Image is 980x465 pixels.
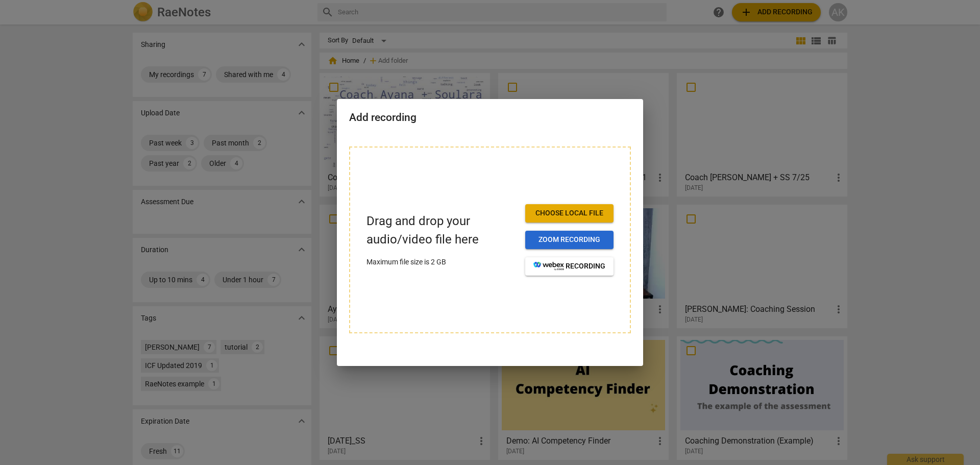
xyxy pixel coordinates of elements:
[366,212,517,248] p: Drag and drop your audio/video file here
[533,235,605,245] span: Zoom recording
[525,257,614,276] button: recording
[349,111,631,124] h2: Add recording
[525,231,614,249] button: Zoom recording
[525,204,614,223] button: Choose local file
[533,261,605,272] span: recording
[533,208,605,218] span: Choose local file
[366,257,517,267] p: Maximum file size is 2 GB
